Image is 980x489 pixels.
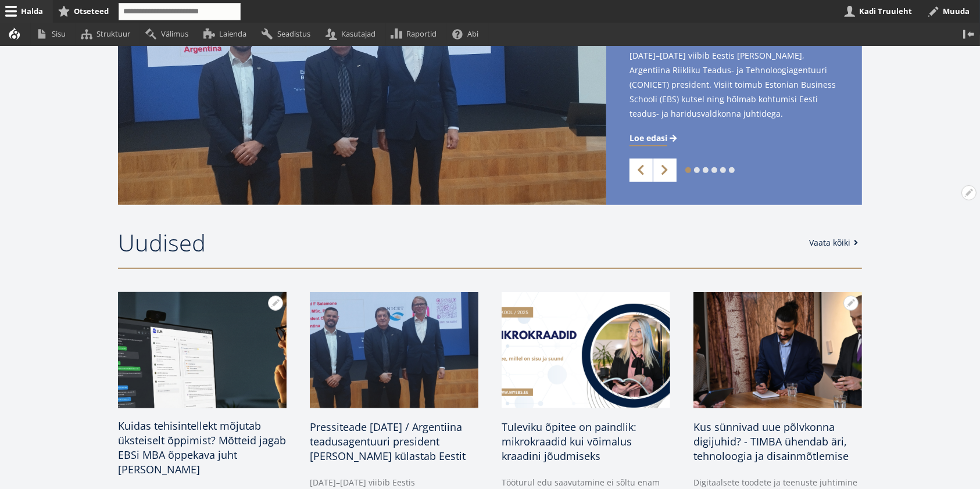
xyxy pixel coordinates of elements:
img: a [310,292,478,408]
a: Välimus [140,23,198,45]
button: Avatud seaded [843,296,859,311]
button: Avatud seaded [268,296,283,311]
a: 5 [720,167,726,173]
img: a [693,292,862,408]
a: Struktuur [76,23,140,45]
a: Sisu [31,23,76,45]
a: Kasutajad [320,23,385,45]
img: a [502,292,670,408]
a: 4 [711,167,717,173]
a: 6 [729,167,735,173]
span: Kus sünnivad uue põlvkonna digijuhid? - TIMBA ühendab äri, tehnoloogia ja disainmõtlemise [693,420,849,463]
a: Previous [630,159,653,182]
a: 1 [685,167,691,173]
h2: Uudised [118,228,797,257]
a: Raportid [386,23,447,45]
a: Seadistus [256,23,320,45]
span: Pressiteade [DATE] / Argentiina teadusagentuuri president [PERSON_NAME] külastab Eestit [310,420,466,463]
a: Laienda [198,23,256,45]
span: [DATE]–[DATE] viibib Eestis [PERSON_NAME], Argentiina Riikliku Teadus- ja Tehnoloogiagentuuri (CO... [630,48,839,121]
a: 3 [703,167,709,173]
span: Tuleviku õpitee on paindlik: mikrokraadid kui võimalus kraadini jõudmiseks [502,420,636,463]
span: Kuidas tehisintellekt mõjutab üksteiselt õppimist? Mõtteid jagab EBSi MBA õppekava juht [PERSON_N... [118,419,286,476]
a: 2 [694,167,700,173]
button: Vertikaalasend [957,23,980,45]
img: a [114,289,291,411]
a: Loe edasi [630,132,679,144]
a: Next [653,159,677,182]
button: Avatud Uudised seaded [961,185,977,200]
span: Loe edasi [630,132,667,144]
a: Vaata kõiki [809,237,862,249]
a: Abi [447,23,489,45]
